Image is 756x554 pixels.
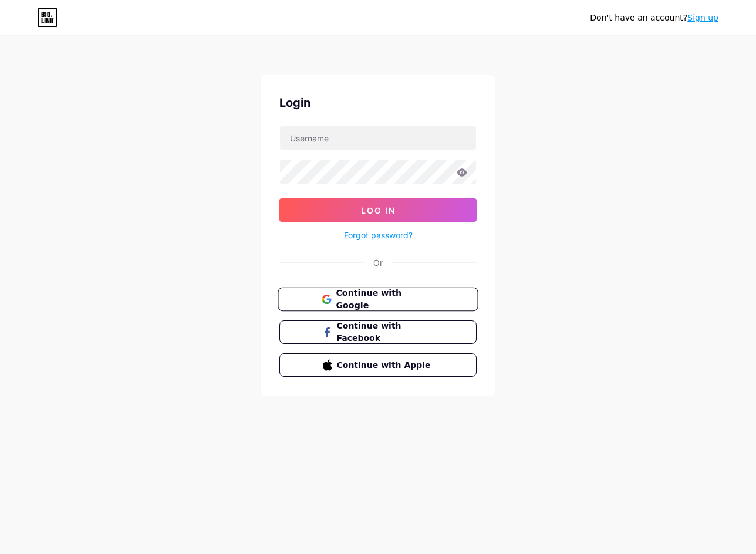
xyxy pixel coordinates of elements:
div: Login [279,94,477,112]
span: Continue with Facebook [337,320,434,344]
div: Don't have an account? [590,12,718,24]
span: Continue with Apple [337,359,434,371]
input: Username [280,126,476,150]
button: Log In [279,198,477,222]
a: Forgot password? [344,229,413,241]
span: Continue with Google [336,287,434,312]
span: Log In [361,205,396,215]
button: Continue with Apple [279,353,477,377]
button: Continue with Google [278,288,478,312]
button: Continue with Facebook [279,320,477,344]
a: Sign up [687,13,718,22]
a: Continue with Google [279,288,477,311]
div: Or [373,256,383,269]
